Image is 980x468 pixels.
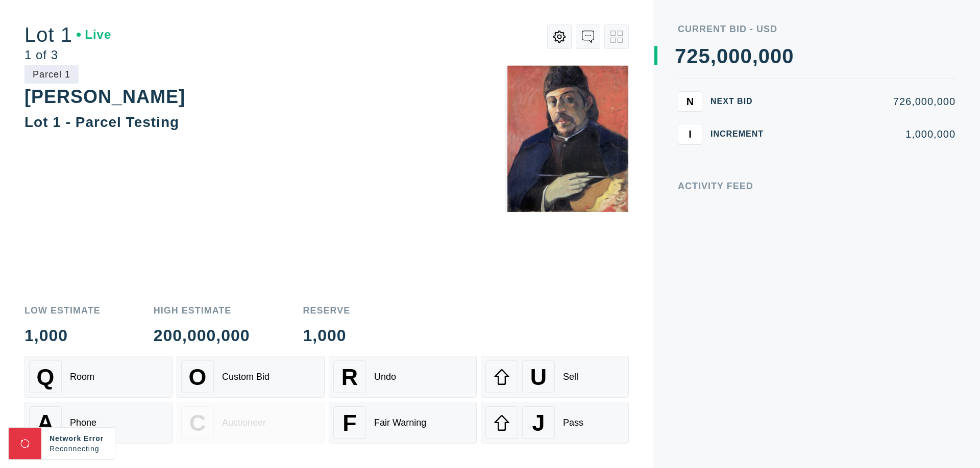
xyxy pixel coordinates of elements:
[563,418,583,428] div: Pass
[678,181,955,191] div: Activity Feed
[740,46,752,66] div: 0
[24,306,101,315] div: Low Estimate
[24,86,185,107] div: [PERSON_NAME]
[374,418,426,428] div: Fair Warning
[678,24,955,34] div: Current Bid - USD
[177,402,325,444] button: CAuctioneer
[37,364,55,390] span: Q
[678,124,702,144] button: I
[678,91,702,112] button: N
[728,46,740,66] div: 0
[782,46,794,66] div: 0
[770,46,782,66] div: 0
[710,97,772,106] div: Next Bid
[689,128,692,140] span: I
[24,24,111,45] div: Lot 1
[222,372,269,382] div: Custom Bid
[532,410,545,436] span: J
[717,46,728,66] div: 0
[50,433,107,444] div: Network Error
[481,356,629,398] button: USell
[70,372,94,382] div: Room
[24,327,101,344] div: 1,000
[699,46,710,66] div: 5
[70,418,96,428] div: Phone
[481,402,629,444] button: JPass
[177,356,325,398] button: OCustom Bid
[687,46,698,66] div: 2
[189,364,207,390] span: O
[24,49,111,61] div: 1 of 3
[189,410,206,436] span: C
[24,356,173,398] button: QRoom
[329,402,477,444] button: FFair Warning
[77,29,111,41] div: Live
[24,65,79,84] div: Parcel 1
[374,372,396,382] div: Undo
[342,410,356,436] span: F
[752,46,758,250] div: ,
[758,46,770,66] div: 0
[780,96,955,107] div: 726,000,000
[154,327,250,344] div: 200,000,000
[303,327,351,344] div: 1,000
[37,410,54,436] span: A
[780,129,955,139] div: 1,000,000
[675,46,687,66] div: 7
[329,356,477,398] button: RUndo
[24,402,173,444] button: APhone
[303,306,351,315] div: Reserve
[222,418,266,428] div: Auctioneer
[687,95,694,107] span: N
[154,306,250,315] div: High Estimate
[341,364,358,390] span: R
[563,372,578,382] div: Sell
[24,114,179,130] div: Lot 1 - Parcel Testing
[530,364,547,390] span: U
[710,46,717,250] div: ,
[50,444,107,454] div: Reconnecting
[710,130,772,138] div: Increment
